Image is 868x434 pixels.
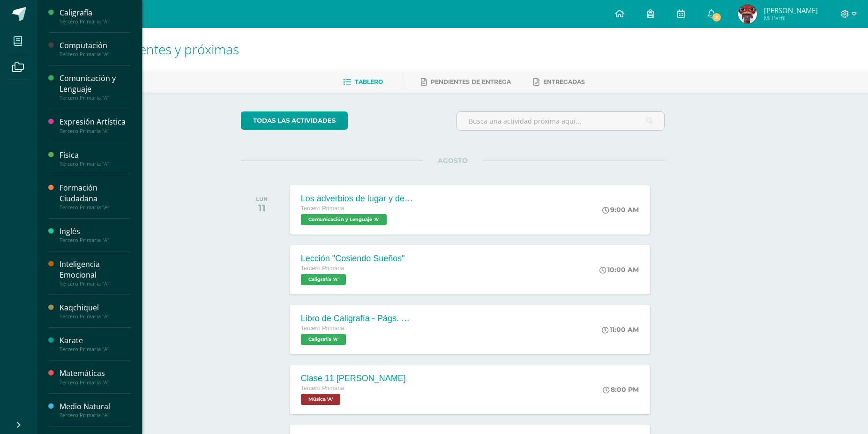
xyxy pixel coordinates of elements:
[301,325,344,331] span: Tercero Primaria
[60,313,131,320] div: Tercero Primaria "A"
[301,205,344,212] span: Tercero Primaria
[60,401,131,419] a: Medio NaturalTercero Primaria "A"
[60,183,131,211] a: Formación CiudadanaTercero Primaria "A"
[60,379,131,386] div: Tercero Primaria "A"
[60,183,131,204] div: Formación Ciudadana
[738,5,757,23] img: 90260e578af8872aad5792e775c3c247.png
[60,412,131,419] div: Tercero Primaria "A"
[60,51,131,58] div: Tercero Primaria "A"
[764,6,818,15] span: [PERSON_NAME]
[60,73,131,95] div: Comunicación y Lenguaje
[60,226,131,243] a: InglésTercero Primaria "A"
[60,7,131,18] div: Caligrafía
[711,12,722,22] span: 2
[60,117,131,134] a: Expresión ArtísticaTercero Primaria "A"
[301,214,387,225] span: Comunicación y Lenguaje 'A'
[764,14,818,22] span: Mi Perfil
[256,202,268,213] div: 11
[60,95,131,101] div: Tercero Primaria "A"
[355,78,383,85] span: Tablero
[60,335,131,346] div: Karate
[60,401,131,412] div: Medio Natural
[543,78,585,85] span: Entregadas
[60,7,131,25] a: CaligrafíaTercero Primaria "A"
[431,78,511,85] span: Pendientes de entrega
[602,206,639,214] div: 9:00 AM
[60,259,131,287] a: Inteligencia EmocionalTercero Primaria "A"
[421,74,511,89] a: Pendientes de entrega
[60,204,131,211] div: Tercero Primaria "A"
[256,196,268,202] div: LUN
[60,346,131,353] div: Tercero Primaria "A"
[60,368,131,385] a: MatemáticasTercero Primaria "A"
[60,161,131,167] div: Tercero Primaria "A"
[301,314,413,324] div: Libro de Caligrafía - Págs. 76 y 77
[60,226,131,237] div: Inglés
[599,265,639,274] div: 10:00 AM
[301,394,340,405] span: Música 'A'
[60,237,131,243] div: Tercero Primaria "A"
[60,335,131,353] a: KarateTercero Primaria "A"
[49,40,239,58] span: Actividades recientes y próximas
[60,117,131,127] div: Expresión Artística
[60,259,131,280] div: Inteligencia Emocional
[301,374,406,383] div: Clase 11 [PERSON_NAME]
[301,265,344,272] span: Tercero Primaria
[343,74,383,89] a: Tablero
[533,74,585,89] a: Entregadas
[603,385,639,394] div: 8:00 PM
[60,150,131,161] div: Física
[60,280,131,287] div: Tercero Primaria "A"
[60,302,131,320] a: KaqchiquelTercero Primaria "A"
[60,18,131,25] div: Tercero Primaria "A"
[423,156,483,165] span: AGOSTO
[60,368,131,379] div: Matemáticas
[60,40,131,58] a: ComputaciónTercero Primaria "A"
[301,385,344,391] span: Tercero Primaria
[60,302,131,313] div: Kaqchiquel
[602,325,639,334] div: 11:00 AM
[301,334,346,345] span: Caligrafía 'A'
[60,73,131,101] a: Comunicación y LenguajeTercero Primaria "A"
[241,111,348,130] a: todas las Actividades
[301,274,346,285] span: Caligrafía 'A'
[60,150,131,167] a: FísicaTercero Primaria "A"
[457,112,665,130] input: Busca una actividad próxima aquí...
[301,254,405,264] div: Lección "Cosiendo Sueños"
[60,128,131,134] div: Tercero Primaria "A"
[301,194,413,204] div: Los adverbios de lugar y de cantidad
[60,40,131,51] div: Computación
